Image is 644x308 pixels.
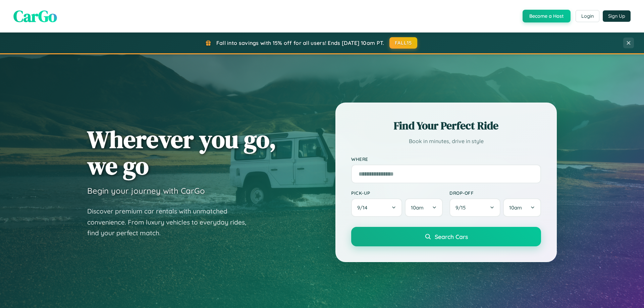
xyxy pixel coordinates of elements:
[87,206,255,239] p: Discover premium car rentals with unmatched convenience. From luxury vehicles to everyday rides, ...
[87,126,276,179] h1: Wherever you go, we go
[389,37,418,49] button: FALL15
[503,198,541,217] button: 10am
[351,198,402,217] button: 9/14
[351,227,541,246] button: Search Cars
[216,40,384,46] span: Fall into savings with 15% off for all users! Ends [DATE] 10am PT.
[411,204,424,211] span: 10am
[13,5,57,27] span: CarGo
[449,190,541,196] label: Drop-off
[435,233,468,240] span: Search Cars
[351,190,443,196] label: Pick-up
[351,156,541,162] label: Where
[603,10,631,22] button: Sign Up
[449,198,500,217] button: 9/15
[405,198,443,217] button: 10am
[523,10,571,22] button: Become a Host
[87,186,205,196] h3: Begin your journey with CarGo
[576,10,599,22] button: Login
[351,118,541,133] h2: Find Your Perfect Ride
[509,204,522,211] span: 10am
[455,204,469,211] span: 9 / 15
[351,136,541,146] p: Book in minutes, drive in style
[357,204,371,211] span: 9 / 14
